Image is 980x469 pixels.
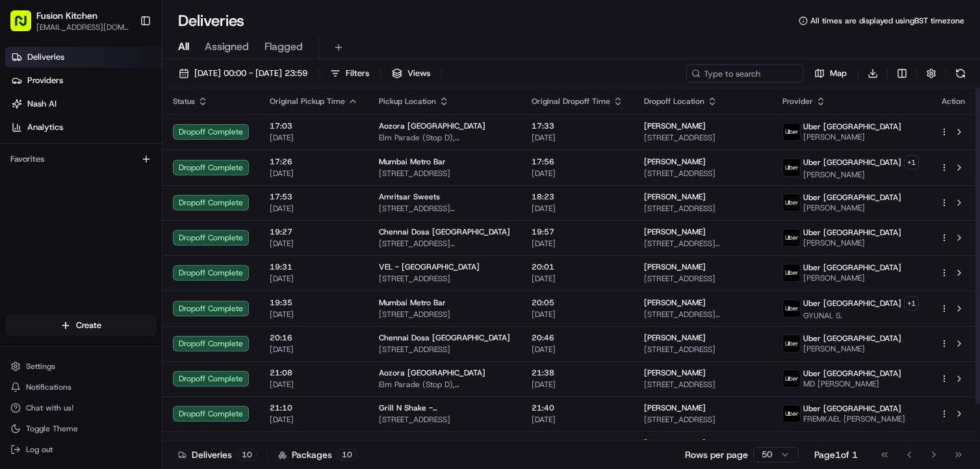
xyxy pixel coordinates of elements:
[532,203,623,214] span: [DATE]
[808,64,853,82] button: Map
[5,149,157,170] div: Favorites
[270,238,358,249] span: [DATE]
[532,133,623,143] span: [DATE]
[379,298,446,308] span: Mumbai Metro Bar
[270,227,358,237] span: 19:27
[644,368,706,378] span: [PERSON_NAME]
[803,333,901,344] span: Uber [GEOGRAPHIC_DATA]
[173,96,195,107] span: Status
[5,357,157,375] button: Settings
[803,344,901,354] span: [PERSON_NAME]
[337,449,357,461] div: 10
[379,238,511,249] span: [STREET_ADDRESS][PERSON_NAME]
[532,414,623,425] span: [DATE]
[644,298,706,308] span: [PERSON_NAME]
[904,296,919,311] button: +1
[803,298,901,309] span: Uber [GEOGRAPHIC_DATA]
[644,403,706,413] span: [PERSON_NAME]
[379,262,480,272] span: VEL - [GEOGRAPHIC_DATA]
[783,264,800,281] img: uber-new-logo.jpeg
[270,157,358,167] span: 17:26
[532,227,623,237] span: 19:57
[904,155,919,170] button: +1
[532,403,623,413] span: 21:40
[685,448,748,461] p: Rows per page
[270,298,358,308] span: 19:35
[379,273,511,284] span: [STREET_ADDRESS]
[346,68,369,79] span: Filters
[379,344,511,355] span: [STREET_ADDRESS]
[379,203,511,214] span: [STREET_ADDRESS][PERSON_NAME]
[783,300,800,317] img: uber-new-logo.jpeg
[644,273,762,284] span: [STREET_ADDRESS]
[379,333,510,343] span: Chennai Dosa [GEOGRAPHIC_DATA]
[803,273,901,283] span: [PERSON_NAME]
[532,309,623,320] span: [DATE]
[26,403,73,413] span: Chat with us!
[644,203,762,214] span: [STREET_ADDRESS]
[532,121,623,131] span: 17:33
[644,333,706,343] span: [PERSON_NAME]
[644,414,762,425] span: [STREET_ADDRESS]
[783,405,800,422] img: uber-new-logo.jpeg
[379,403,511,413] span: Grill N Shake - [GEOGRAPHIC_DATA]
[644,379,762,390] span: [STREET_ADDRESS]
[379,96,436,107] span: Pickup Location
[264,39,303,55] span: Flagged
[803,121,901,132] span: Uber [GEOGRAPHIC_DATA]
[27,51,64,63] span: Deliveries
[951,64,970,82] button: Refresh
[644,262,706,272] span: [PERSON_NAME]
[803,238,901,248] span: [PERSON_NAME]
[803,368,901,379] span: Uber [GEOGRAPHIC_DATA]
[644,121,706,131] span: [PERSON_NAME]
[5,399,157,417] button: Chat with us!
[270,438,358,448] span: 21:32
[532,298,623,308] span: 20:05
[270,168,358,179] span: [DATE]
[407,68,430,79] span: Views
[686,64,803,82] input: Type to search
[270,403,358,413] span: 21:10
[379,133,511,143] span: Elm Parade (Stop D), [STREET_ADDRESS]
[644,133,762,143] span: [STREET_ADDRESS]
[532,438,623,448] span: 22:02
[5,5,135,36] button: Fusion Kitchen[EMAIL_ADDRESS][DOMAIN_NAME]
[5,47,162,68] a: Deliveries
[270,121,358,131] span: 17:03
[270,203,358,214] span: [DATE]
[178,448,257,461] div: Deliveries
[5,117,162,138] a: Analytics
[532,192,623,202] span: 18:23
[5,94,162,114] a: Nash AI
[270,344,358,355] span: [DATE]
[270,333,358,343] span: 20:16
[940,96,967,107] div: Action
[803,192,901,203] span: Uber [GEOGRAPHIC_DATA]
[644,227,706,237] span: [PERSON_NAME]
[830,68,847,79] span: Map
[532,273,623,284] span: [DATE]
[278,448,357,461] div: Packages
[644,309,762,320] span: [STREET_ADDRESS][PERSON_NAME]
[173,64,313,82] button: [DATE] 00:00 - [DATE] 23:59
[5,315,157,336] button: Create
[76,320,101,331] span: Create
[379,309,511,320] span: [STREET_ADDRESS]
[803,403,901,414] span: Uber [GEOGRAPHIC_DATA]
[5,70,162,91] a: Providers
[237,449,257,461] div: 10
[814,448,858,461] div: Page 1 of 1
[386,64,436,82] button: Views
[803,170,919,180] span: [PERSON_NAME]
[270,192,358,202] span: 17:53
[532,344,623,355] span: [DATE]
[270,96,345,107] span: Original Pickup Time
[783,159,800,176] img: uber-new-logo.jpeg
[36,22,129,32] button: [EMAIL_ADDRESS][DOMAIN_NAME]
[36,9,97,22] span: Fusion Kitchen
[205,39,249,55] span: Assigned
[644,438,706,448] span: [PERSON_NAME]
[379,368,485,378] span: Aozora [GEOGRAPHIC_DATA]
[783,370,800,387] img: uber-new-logo.jpeg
